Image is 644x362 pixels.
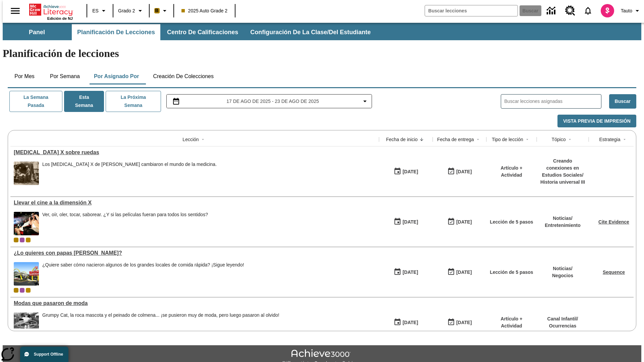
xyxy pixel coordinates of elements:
button: Sort [523,135,531,143]
div: Ver, oír, oler, tocar, saborear. ¿Y si las películas fueran para todos los sentidos? [42,212,208,235]
div: Grumpy Cat, la roca mascota y el peinado de colmena... ¡se pusieron muy de moda, pero luego pasar... [42,312,279,318]
div: [DATE] [402,168,418,176]
div: Grumpy Cat, la roca mascota y el peinado de colmena... ¡se pusieron muy de moda, pero luego pasar... [42,312,279,336]
button: Sort [199,135,207,143]
div: [DATE] [456,268,472,277]
div: OL 2025 Auto Grade 3 [20,238,24,242]
h1: Planificación de lecciones [3,47,641,60]
span: Support Offline [34,352,63,357]
p: Creando conexiones en Estudios Sociales / [540,158,585,179]
a: Rayos X sobre ruedas, Lecciones [14,149,376,156]
div: Tipo de lección [492,136,523,143]
a: Centro de información [543,2,561,20]
div: New 2025 class [26,288,31,293]
p: Noticias / [545,215,581,222]
img: avatar image [601,4,614,17]
div: Llevar el cine a la dimensión X [14,200,376,206]
div: Fecha de entrega [437,136,474,143]
button: La semana pasada [9,91,62,112]
p: Noticias / [552,265,573,272]
div: [DATE] [456,168,472,176]
button: 08/20/25: Primer día en que estuvo disponible la lección [391,165,420,178]
div: Fecha de inicio [386,136,418,143]
button: Support Offline [20,347,68,362]
div: Rayos X sobre ruedas [14,149,376,156]
div: Clase actual [14,238,18,242]
button: La próxima semana [106,91,161,112]
div: [DATE] [402,318,418,327]
button: Seleccione el intervalo de fechas opción del menú [169,97,369,105]
button: Por semana [45,68,85,84]
button: 07/03/26: Último día en que podrá accederse la lección [445,266,474,279]
div: Portada [29,2,73,20]
p: Artículo + Actividad [490,315,533,329]
a: Llevar el cine a la dimensión X, Lecciones [14,200,376,206]
span: 17 de ago de 2025 - 23 de ago de 2025 [226,98,319,105]
div: ¿Quiere saber cómo nacieron algunos de los grandes locales de comida rápida? ¡Sigue leyendo! [42,262,244,286]
button: Panel [3,24,70,40]
div: Los [MEDICAL_DATA] X de [PERSON_NAME] cambiaron el mundo de la medicina. [42,162,217,167]
div: Tópico [551,136,566,143]
div: Estrategia [599,136,620,143]
div: Los rayos X de Marie Curie cambiaron el mundo de la medicina. [42,162,217,185]
a: Sequence [603,269,625,275]
button: Perfil/Configuración [618,5,644,17]
p: Ocurrencias [547,322,578,329]
button: Por mes [8,68,41,84]
button: 07/26/25: Primer día en que estuvo disponible la lección [391,266,420,279]
p: Artículo + Actividad [490,165,533,179]
button: 06/30/26: Último día en que podrá accederse la lección [445,316,474,329]
img: Uno de los primeros locales de McDonald's, con el icónico letrero rojo y los arcos amarillos. [14,262,39,286]
button: 07/19/25: Primer día en que estuvo disponible la lección [391,316,420,329]
div: New 2025 class [26,238,31,242]
img: foto en blanco y negro de una chica haciendo girar unos hula-hulas en la década de 1950 [14,312,39,336]
div: Clase actual [14,288,18,293]
button: Creación de colecciones [148,68,219,84]
div: Subbarra de navegación [3,24,377,40]
a: Cite Evidence [598,219,629,225]
button: 08/24/25: Último día en que podrá accederse la lección [445,216,474,228]
button: Vista previa de impresión [557,115,636,128]
div: OL 2025 Auto Grade 3 [20,288,24,293]
button: Configuración de la clase/del estudiante [245,24,376,40]
div: [DATE] [402,218,418,226]
div: ¿Quiere saber cómo nacieron algunos de los grandes locales de comida rápida? ¡Sigue leyendo! [42,262,244,268]
div: [DATE] [456,318,472,327]
button: Esta semana [64,91,104,112]
div: [DATE] [456,218,472,226]
a: Notificaciones [579,2,597,19]
button: 08/18/25: Primer día en que estuvo disponible la lección [391,216,420,228]
button: Boost El color de la clase es anaranjado claro. Cambiar el color de la clase. [152,5,171,17]
a: Centro de recursos, Se abrirá en una pestaña nueva. [561,2,579,20]
a: Modas que pasaron de moda, Lecciones [14,300,376,306]
span: B [155,6,159,15]
button: Sort [621,135,629,143]
span: ES [92,7,99,14]
button: Lenguaje: ES, Selecciona un idioma [89,5,111,17]
span: Grado 2 [118,7,135,14]
div: Ver, oír, oler, tocar, saborear. ¿Y si las películas fueran para todos los sentidos? [42,212,208,218]
button: Buscar [609,94,636,109]
div: ¿Lo quieres con papas fritas? [14,250,376,256]
button: Abrir el menú lateral [5,1,25,21]
img: El panel situado frente a los asientos rocía con agua nebulizada al feliz público en un cine equi... [14,212,39,235]
button: Por asignado por [89,68,145,84]
span: 2025 Auto Grade 2 [181,7,228,14]
div: Modas que pasaron de moda [14,300,376,306]
div: Lección [182,136,199,143]
span: Tauto [621,7,632,14]
p: Canal Infantil / [547,315,578,322]
p: Negocios [552,272,573,279]
p: Lección de 5 pasos [490,269,533,276]
input: Buscar campo [425,5,518,16]
input: Buscar lecciones asignadas [504,97,601,106]
button: Sort [566,135,574,143]
img: Foto en blanco y negro de dos personas uniformadas colocando a un hombre en una máquina de rayos ... [14,162,39,185]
